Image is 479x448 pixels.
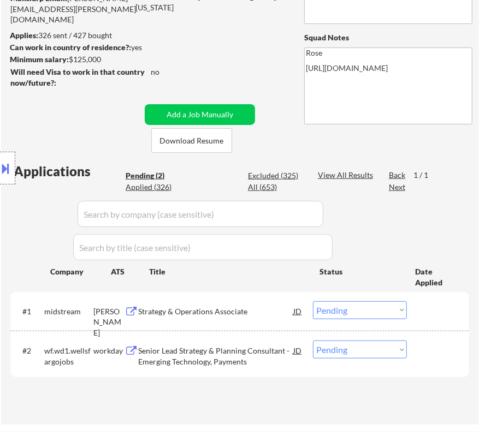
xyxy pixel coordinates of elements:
[73,234,333,260] input: Search by title (case sensitive)
[10,42,188,53] div: yes
[10,31,38,40] strong: Applies:
[22,345,36,356] div: #2
[93,306,125,338] div: [PERSON_NAME]
[44,306,93,317] div: midstream
[318,170,376,181] div: View All Results
[10,30,192,41] div: 326 sent / 427 bought
[44,345,93,367] div: wf.wd1.wellsfargojobs
[138,345,293,367] div: Senior Lead Strategy & Planning Consultant - Emerging Technology, Payments
[10,54,192,65] div: $125,000
[138,306,293,317] div: Strategy & Operations Associate
[248,170,303,181] div: Excluded (325)
[78,201,323,227] input: Search by company (case sensitive)
[10,43,131,52] strong: Can work in country of residence?:
[304,32,472,43] div: Squad Notes
[389,170,406,181] div: Back
[22,306,36,317] div: #1
[292,301,303,321] div: JD
[320,261,399,281] div: Status
[292,341,303,360] div: JD
[248,182,303,193] div: All (653)
[413,170,439,181] div: 1 / 1
[145,104,255,125] button: Add a Job Manually
[93,345,125,356] div: workday
[389,182,406,193] div: Next
[149,266,309,277] div: Title
[50,266,111,277] div: Company
[111,266,149,277] div: ATS
[415,266,456,288] div: Date Applied
[10,55,69,64] strong: Minimum salary:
